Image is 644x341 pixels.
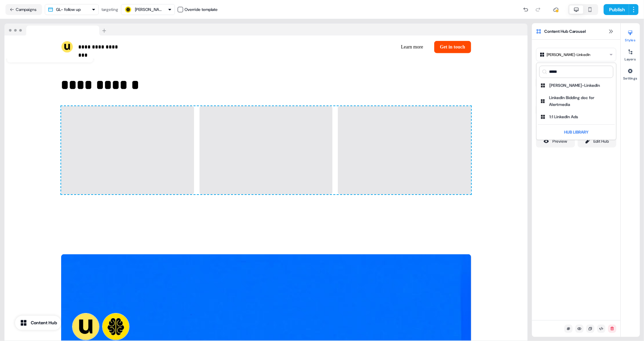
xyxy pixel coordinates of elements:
div: [PERSON_NAME]-LinkedIn [547,52,590,58]
div: Override template [184,6,218,13]
a: Hub Library [538,126,615,138]
div: Edit Hub [594,138,609,145]
div: [PERSON_NAME] [135,6,162,13]
button: Publish [604,4,629,15]
div: Content Hub [31,319,57,326]
button: Campaigns [5,4,42,15]
button: Learn more [396,41,429,53]
div: 1:1 LinkedIn Ads [549,113,578,120]
button: Settings [621,66,640,81]
div: targeting [101,6,118,13]
button: Layers [621,46,640,61]
img: Browser topbar [4,24,109,36]
span: Content Hub Carousel [544,28,586,35]
button: Get in touch [434,41,471,53]
button: Styles [621,27,640,42]
div: Preview [552,138,567,145]
div: LinkedIn Bidding doc for Alertmedia [549,94,613,108]
div: [PERSON_NAME]-LinkedIn [549,82,600,89]
div: GL- follow up [56,6,81,13]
